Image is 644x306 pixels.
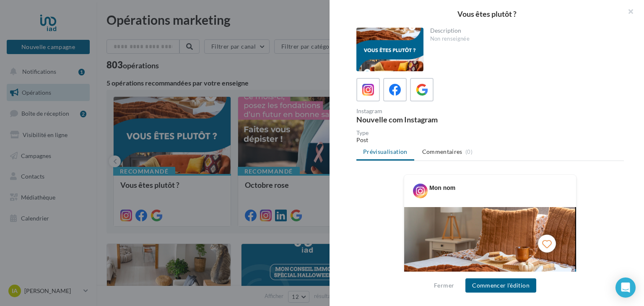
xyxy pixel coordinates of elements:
[615,277,636,298] div: Open Intercom Messenger
[422,148,462,156] span: Commentaires
[465,148,473,155] span: (0)
[356,108,487,114] div: Instagram
[429,184,455,192] div: Mon nom
[465,278,536,293] button: Commencer l'édition
[356,116,487,123] div: Nouvelle com Instagram
[356,130,624,136] div: Type
[431,280,457,290] button: Fermer
[343,10,631,18] div: Vous êtes plutôt ?
[356,136,624,144] div: Post
[430,28,618,34] div: Description
[430,35,618,43] div: Non renseignée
